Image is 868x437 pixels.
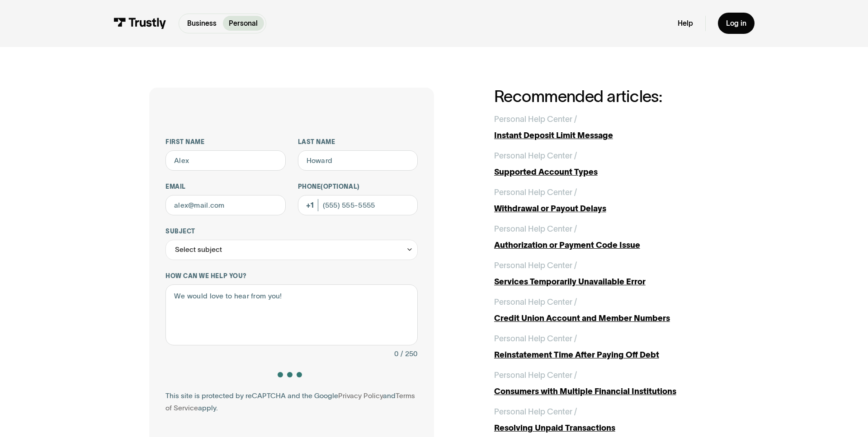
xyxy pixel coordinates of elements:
p: Business [187,18,217,29]
div: Resolving Unpaid Transactions [494,422,719,434]
a: Log in [718,13,755,34]
img: Trustly Logo [113,18,166,29]
a: Business [181,16,223,31]
div: Personal Help Center / [494,333,577,345]
div: Instant Deposit Limit Message [494,130,719,142]
a: Personal Help Center /Supported Account Types [494,150,719,178]
a: Terms of Service [165,392,415,412]
label: Phone [298,183,418,191]
div: Personal Help Center / [494,369,577,381]
a: Personal Help Center /Resolving Unpaid Transactions [494,406,719,434]
label: Last name [298,138,418,146]
div: Credit Union Account and Member Numbers [494,312,719,325]
div: Services Temporarily Unavailable Error [494,276,719,288]
div: Personal Help Center / [494,150,577,162]
div: Withdrawal or Payout Delays [494,203,719,215]
div: This site is protected by reCAPTCHA and the Google and apply. [165,390,418,414]
input: Alex [165,150,286,171]
span: (Optional) [321,183,359,190]
a: Privacy Policy [338,392,383,400]
a: Personal [223,16,264,31]
div: Personal Help Center / [494,296,577,308]
p: Personal [229,18,258,29]
div: Reinstatement Time After Paying Off Debt [494,349,719,361]
div: Consumers with Multiple Financial Institutions [494,386,719,398]
a: Personal Help Center /Instant Deposit Limit Message [494,113,719,142]
a: Personal Help Center /Credit Union Account and Member Numbers [494,296,719,325]
div: Select subject [175,243,222,256]
input: (555) 555-5555 [298,195,418,215]
label: Email [165,183,286,191]
div: 0 [394,348,399,360]
div: Personal Help Center / [494,406,577,418]
label: First name [165,138,286,146]
a: Help [678,19,693,28]
a: Personal Help Center /Consumers with Multiple Financial Institutions [494,369,719,398]
div: / 250 [401,348,418,360]
input: Howard [298,150,418,171]
div: Personal Help Center / [494,260,577,272]
label: Subject [165,228,418,236]
h2: Recommended articles: [494,88,719,106]
div: Supported Account Types [494,166,719,178]
a: Personal Help Center /Authorization or Payment Code Issue [494,223,719,251]
div: Personal Help Center / [494,186,577,199]
a: Personal Help Center /Services Temporarily Unavailable Error [494,260,719,288]
div: Log in [726,19,746,28]
a: Personal Help Center /Reinstatement Time After Paying Off Debt [494,333,719,361]
div: Personal Help Center / [494,113,577,126]
div: Personal Help Center / [494,223,577,235]
a: Personal Help Center /Withdrawal or Payout Delays [494,186,719,215]
label: How can we help you? [165,272,418,280]
input: alex@mail.com [165,195,286,215]
div: Authorization or Payment Code Issue [494,239,719,251]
